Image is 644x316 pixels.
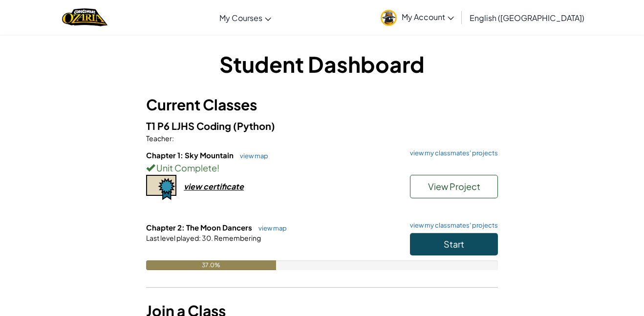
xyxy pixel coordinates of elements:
[428,181,480,192] span: View Project
[146,223,254,232] span: Chapter 2: The Moon Dancers
[465,4,589,31] a: English ([GEOGRAPHIC_DATA])
[184,181,244,191] div: view certificate
[155,162,217,173] span: Unit Complete
[62,7,107,27] a: Ozaria by CodeCombat logo
[405,150,498,156] a: view my classmates' projects
[410,233,498,255] button: Start
[219,13,262,23] span: My Courses
[381,10,397,26] img: avatar
[444,238,464,250] span: Start
[146,134,172,143] span: Teacher
[146,175,176,200] img: certificate-icon.png
[376,2,459,33] a: My Account
[213,233,261,242] span: Remembering
[146,260,276,270] div: 37.0%
[410,175,498,198] button: View Project
[402,12,454,22] span: My Account
[146,94,498,116] h3: Current Classes
[215,4,276,31] a: My Courses
[405,222,498,229] a: view my classmates' projects
[62,7,107,27] img: Home
[201,233,213,242] span: 30.
[146,181,244,191] a: view certificate
[146,150,235,160] span: Chapter 1: Sky Mountain
[146,120,233,132] span: T1 P6 LJHS Coding
[235,152,268,160] a: view map
[146,233,199,242] span: Last level played
[146,49,498,79] h1: Student Dashboard
[254,224,287,232] a: view map
[233,120,275,132] span: (Python)
[217,162,219,173] span: !
[172,134,174,143] span: :
[199,233,201,242] span: :
[470,13,584,23] span: English ([GEOGRAPHIC_DATA])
